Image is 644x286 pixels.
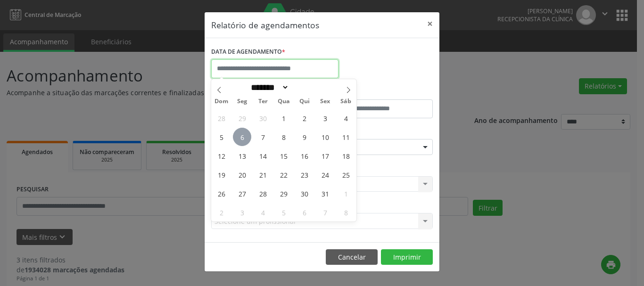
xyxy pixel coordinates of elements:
[315,98,336,105] span: Sex
[211,19,319,31] h5: Relatório de agendamentos
[316,147,334,165] span: Outubro 17, 2025
[233,203,251,221] span: Novembro 3, 2025
[316,109,334,127] span: Outubro 3, 2025
[211,98,232,105] span: Dom
[295,165,314,184] span: Outubro 23, 2025
[212,165,231,184] span: Outubro 19, 2025
[212,147,231,165] span: Outubro 12, 2025
[295,147,314,165] span: Outubro 16, 2025
[274,203,293,221] span: Novembro 5, 2025
[232,98,253,105] span: Seg
[233,184,251,203] span: Outubro 27, 2025
[316,128,334,146] span: Outubro 10, 2025
[212,128,231,146] span: Outubro 5, 2025
[337,184,355,203] span: Novembro 1, 2025
[337,203,355,221] span: Novembro 8, 2025
[254,203,272,221] span: Novembro 4, 2025
[316,203,334,221] span: Novembro 7, 2025
[295,184,314,203] span: Outubro 30, 2025
[337,147,355,165] span: Outubro 18, 2025
[233,165,251,184] span: Outubro 20, 2025
[248,82,289,92] select: Month
[254,109,272,127] span: Setembro 30, 2025
[254,128,272,146] span: Outubro 7, 2025
[233,109,251,127] span: Setembro 29, 2025
[337,128,355,146] span: Outubro 11, 2025
[337,165,355,184] span: Outubro 25, 2025
[254,147,272,165] span: Outubro 14, 2025
[233,128,251,146] span: Outubro 6, 2025
[212,109,231,127] span: Setembro 28, 2025
[274,109,293,127] span: Outubro 1, 2025
[273,98,294,105] span: Qua
[316,165,334,184] span: Outubro 24, 2025
[295,128,314,146] span: Outubro 9, 2025
[254,184,272,203] span: Outubro 28, 2025
[211,45,285,59] label: DATA DE AGENDAMENTO
[274,147,293,165] span: Outubro 15, 2025
[212,184,231,203] span: Outubro 26, 2025
[233,147,251,165] span: Outubro 13, 2025
[336,98,356,105] span: Sáb
[295,203,314,221] span: Novembro 6, 2025
[295,109,314,127] span: Outubro 2, 2025
[324,85,433,99] label: ATÉ
[274,165,293,184] span: Outubro 22, 2025
[421,12,439,35] button: Close
[294,98,315,105] span: Qui
[326,249,378,265] button: Cancelar
[274,128,293,146] span: Outubro 8, 2025
[337,109,355,127] span: Outubro 4, 2025
[254,165,272,184] span: Outubro 21, 2025
[274,184,293,203] span: Outubro 29, 2025
[381,249,433,265] button: Imprimir
[289,82,320,92] input: Year
[316,184,334,203] span: Outubro 31, 2025
[212,203,231,221] span: Novembro 2, 2025
[253,98,273,105] span: Ter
